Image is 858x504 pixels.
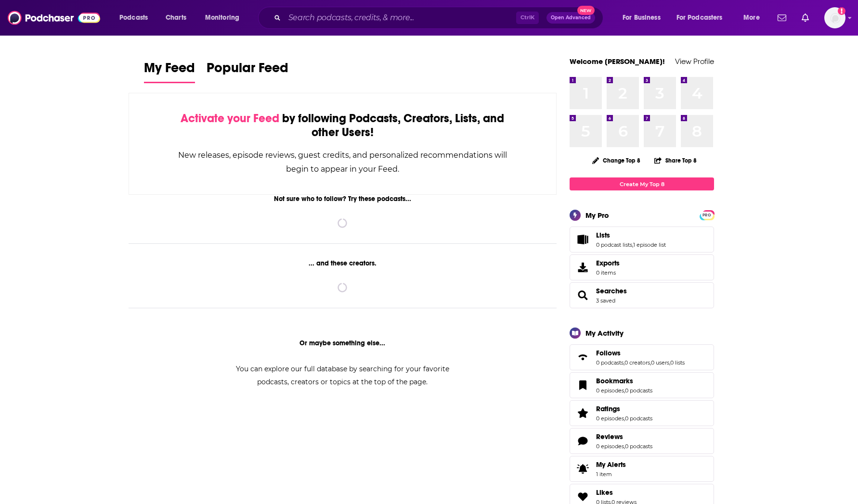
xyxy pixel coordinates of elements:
[573,289,592,302] a: Searches
[119,11,148,25] span: Podcasts
[596,359,624,366] a: 0 podcasts
[670,359,685,366] a: 0 lists
[570,344,714,370] span: Follows
[596,287,627,295] a: Searches
[516,12,539,24] span: Ctrl K
[144,60,195,83] a: My Feed
[596,415,624,422] a: 0 episodes
[144,60,195,82] span: My Feed
[624,443,625,450] span: ,
[596,231,610,239] span: Lists
[625,415,652,422] a: 0 podcasts
[159,10,192,25] a: Charts
[616,10,673,25] button: open menu
[624,387,625,394] span: ,
[570,227,714,252] span: Lists
[669,359,670,366] span: ,
[207,60,288,83] a: Popular Feed
[585,328,624,338] div: My Activity
[624,359,650,366] a: 0 creators
[701,212,713,219] span: PRO
[596,404,620,413] span: Ratings
[285,10,516,25] input: Search podcasts, credits, & more...
[573,490,592,504] a: Likes
[166,11,186,25] span: Charts
[570,428,714,454] span: Reviews
[8,9,100,27] img: Podchaser - Follow, Share and Rate Podcasts
[573,261,592,274] span: Exports
[573,406,592,420] a: Ratings
[798,10,813,26] a: Show notifications dropdown
[596,460,626,469] span: My Alerts
[701,211,713,218] a: PRO
[198,10,252,25] button: open menu
[654,151,697,170] button: Share Top 8
[650,359,651,366] span: ,
[177,148,508,176] div: New releases, episode reviews, guest credits, and personalized recommendations will begin to appe...
[824,7,845,28] span: Logged in as WE_Broadcast
[570,57,665,66] a: Welcome [PERSON_NAME]!
[573,351,592,364] a: Follows
[570,372,714,398] span: Bookmarks
[625,387,652,394] a: 0 podcasts
[596,488,637,497] a: Likes
[670,10,737,25] button: open menu
[205,11,239,25] span: Monitoring
[585,211,609,220] div: My Pro
[573,434,592,448] a: Reviews
[596,349,621,357] span: Follows
[177,112,508,139] div: by following Podcasts, Creators, Lists, and other Users!
[737,10,772,25] button: open menu
[596,471,626,478] span: 1 item
[632,241,633,248] span: ,
[570,254,714,280] a: Exports
[570,177,714,190] a: Create My Top 8
[129,259,557,267] div: ... and these creators.
[224,363,461,389] div: You can explore our full database by searching for your favorite podcasts, creators or topics at ...
[596,432,623,441] span: Reviews
[129,339,557,347] div: Or maybe something else...
[551,15,591,20] span: Open Advanced
[129,195,557,203] div: Not sure who to follow? Try these podcasts...
[596,377,633,385] span: Bookmarks
[774,10,790,26] a: Show notifications dropdown
[570,400,714,426] span: Ratings
[824,7,845,28] button: Show profile menu
[113,10,160,25] button: open menu
[596,349,685,357] a: Follows
[596,297,615,304] a: 3 saved
[824,7,845,28] img: User Profile
[624,415,625,422] span: ,
[267,7,612,29] div: Search podcasts, credits, & more...
[573,378,592,392] a: Bookmarks
[623,11,661,25] span: For Business
[596,432,652,441] a: Reviews
[207,60,288,82] span: Popular Feed
[596,387,624,394] a: 0 episodes
[577,6,595,15] span: New
[596,488,613,497] span: Likes
[596,231,666,239] a: Lists
[570,456,714,482] a: My Alerts
[624,359,624,366] span: ,
[743,11,760,25] span: More
[181,111,279,126] span: Activate your Feed
[573,462,592,476] span: My Alerts
[596,259,620,267] span: Exports
[651,359,669,366] a: 0 users
[573,233,592,246] a: Lists
[596,404,652,413] a: Ratings
[586,154,646,166] button: Change Top 8
[546,12,595,24] button: Open AdvancedNew
[570,282,714,308] span: Searches
[676,11,723,25] span: For Podcasters
[675,57,714,66] a: View Profile
[838,7,845,15] svg: Add a profile image
[633,241,666,248] a: 1 episode list
[596,269,620,276] span: 0 items
[596,241,632,248] a: 0 podcast lists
